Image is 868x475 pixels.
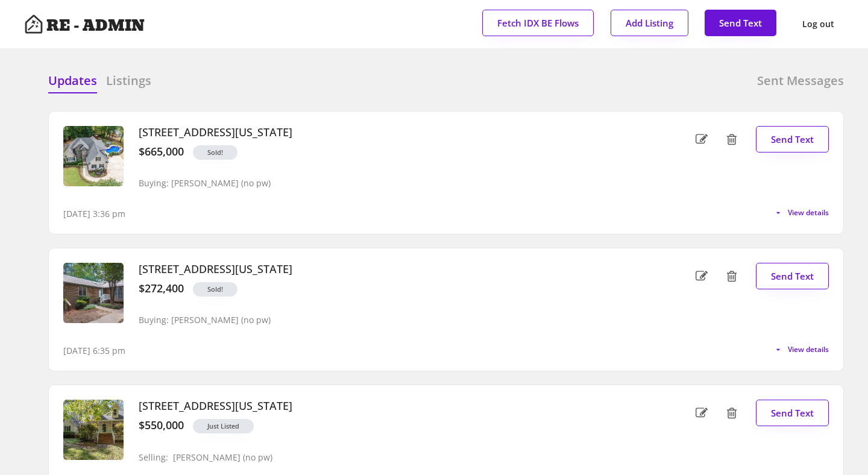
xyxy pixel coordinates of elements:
button: Send Text [756,126,829,153]
h6: Sent Messages [757,72,844,89]
div: Buying: [PERSON_NAME] (no pw) [139,178,271,189]
button: Sold! [193,282,237,297]
span: View details [788,209,829,216]
h6: Updates [48,72,97,89]
button: Send Text [756,400,829,426]
div: $665,000 [139,145,184,159]
button: Sold! [193,145,237,160]
h3: [STREET_ADDRESS][US_STATE] [139,126,641,139]
button: Just Listed [193,419,254,433]
span: View details [788,346,829,353]
h3: [STREET_ADDRESS][US_STATE] [139,263,641,276]
div: $272,400 [139,282,184,295]
div: Selling: [PERSON_NAME] (no pw) [139,453,272,463]
img: Artboard%201%20copy%203.svg [24,14,43,34]
h6: Listings [106,72,151,89]
img: 20250831124317917722000000-o.jpg [63,126,124,186]
div: $550,000 [139,419,184,432]
img: 20251008144350717100000000-o.jpg [63,400,124,460]
button: Send Text [705,10,776,36]
h4: RE - ADMIN [46,18,145,34]
button: View details [773,208,829,218]
h3: [STREET_ADDRESS][US_STATE] [139,400,641,413]
div: Buying: [PERSON_NAME] (no pw) [139,315,271,326]
button: Add Listing [611,10,688,36]
button: Fetch IDX BE Flows [482,10,594,36]
button: Log out [793,10,844,38]
button: View details [773,345,829,354]
button: Send Text [756,263,829,289]
img: 20250801222434126501000000-o.jpg [63,263,124,323]
div: [DATE] 3:36 pm [63,208,125,220]
div: [DATE] 6:35 pm [63,345,125,357]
